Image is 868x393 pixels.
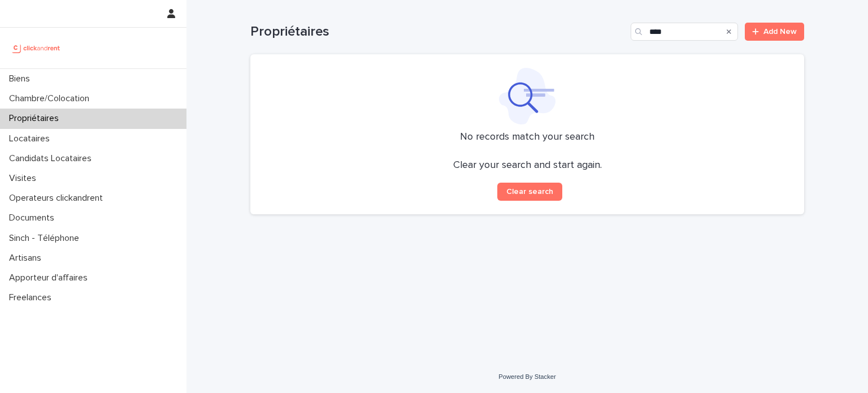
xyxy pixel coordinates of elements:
p: Candidats Locataires [5,153,101,164]
p: Clear your search and start again. [453,159,602,172]
p: No records match your search [264,131,791,144]
p: Visites [5,173,45,184]
h1: Propriétaires [250,24,626,40]
span: Clear search [506,188,553,196]
p: Locataires [5,133,59,144]
p: Chambre/Colocation [5,93,98,104]
a: Add New [745,23,804,41]
img: UCB0brd3T0yccxBKYDjQ [9,37,64,59]
p: Freelances [5,292,60,303]
p: Sinch - Téléphone [5,233,88,244]
input: Search [631,23,738,41]
span: Add New [763,28,797,36]
a: Powered By Stacker [498,373,555,380]
p: Documents [5,213,63,223]
p: Operateurs clickandrent [5,193,112,204]
p: Biens [5,74,39,84]
p: Apporteur d'affaires [5,273,97,283]
button: Clear search [497,183,562,201]
p: Propriétaires [5,113,68,124]
p: Artisans [5,253,50,264]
